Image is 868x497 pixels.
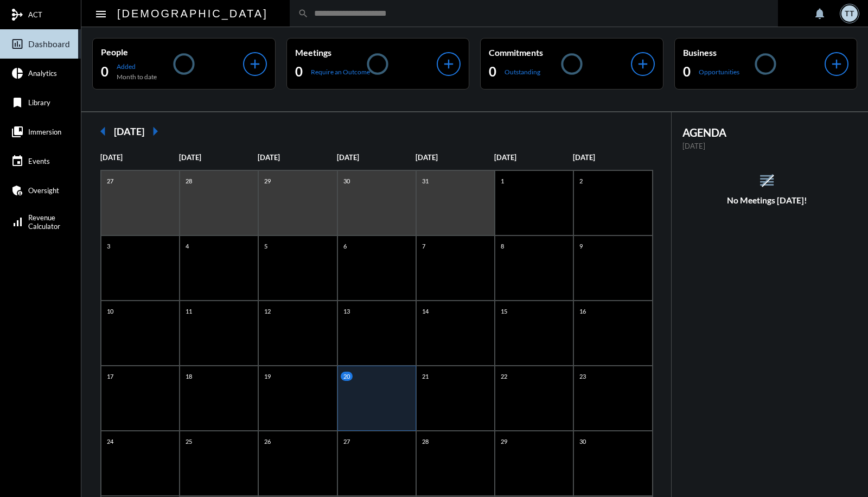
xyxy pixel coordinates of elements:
[419,176,431,186] p: 31
[183,372,195,381] p: 18
[179,153,258,162] p: [DATE]
[577,437,589,446] p: 30
[419,307,431,316] p: 14
[498,307,510,316] p: 15
[183,307,195,316] p: 11
[11,67,24,80] mat-icon: pie_chart
[494,153,573,162] p: [DATE]
[28,69,57,78] span: Analytics
[28,213,60,231] span: Revenue Calculator
[28,39,70,49] span: Dashboard
[28,186,59,195] span: Oversight
[298,8,309,19] mat-icon: search
[144,120,166,142] mat-icon: arrow_right
[104,437,116,446] p: 24
[341,176,353,186] p: 30
[92,120,114,142] mat-icon: arrow_left
[672,195,863,205] h5: No Meetings [DATE]!
[28,98,50,107] span: Library
[577,307,589,316] p: 16
[419,241,428,251] p: 7
[104,372,116,381] p: 17
[11,96,24,109] mat-icon: bookmark
[11,155,24,168] mat-icon: event
[183,176,195,186] p: 28
[261,437,273,446] p: 26
[11,8,24,21] mat-icon: mediation
[419,437,431,446] p: 28
[341,372,353,381] p: 20
[104,176,116,186] p: 27
[183,437,195,446] p: 25
[117,5,268,22] h2: [DEMOGRAPHIC_DATA]
[841,5,858,22] div: TT
[498,437,510,446] p: 29
[577,241,585,251] p: 9
[498,372,510,381] p: 22
[498,241,507,251] p: 8
[416,153,494,162] p: [DATE]
[261,241,270,251] p: 5
[341,437,353,446] p: 27
[577,372,589,381] p: 23
[682,126,852,139] h2: AGENDA
[261,372,273,381] p: 19
[11,37,24,50] mat-icon: insert_chart_outlined
[28,128,61,136] span: Immersion
[813,7,826,20] mat-icon: notifications
[577,176,585,186] p: 2
[573,153,652,162] p: [DATE]
[28,10,42,19] span: ACT
[341,307,353,316] p: 13
[758,171,776,189] mat-icon: reorder
[261,176,273,186] p: 29
[682,142,852,150] p: [DATE]
[341,241,349,251] p: 6
[183,241,192,251] p: 4
[100,153,179,162] p: [DATE]
[337,153,416,162] p: [DATE]
[11,215,24,228] mat-icon: signal_cellular_alt
[104,241,113,251] p: 3
[419,372,431,381] p: 21
[114,125,144,137] h2: [DATE]
[28,157,50,165] span: Events
[261,307,273,316] p: 12
[94,8,107,21] mat-icon: Side nav toggle icon
[90,3,112,24] button: Toggle sidenav
[498,176,507,186] p: 1
[258,153,336,162] p: [DATE]
[11,125,24,138] mat-icon: collections_bookmark
[11,184,24,197] mat-icon: admin_panel_settings
[104,307,116,316] p: 10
